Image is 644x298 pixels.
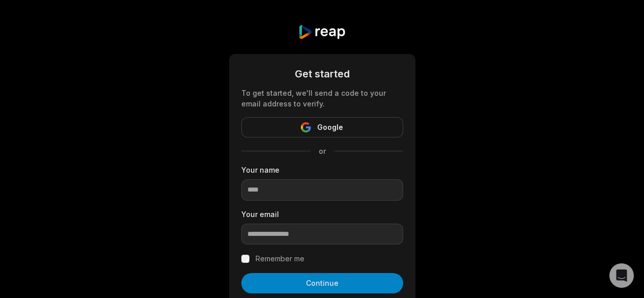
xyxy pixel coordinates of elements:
label: Your name [241,165,403,175]
button: Continue [241,273,403,293]
img: reap [298,24,346,40]
div: Get started [241,66,403,82]
span: Google [317,121,343,133]
button: Google [241,117,403,138]
div: To get started, we'll send a code to your email address to verify. [241,88,403,109]
label: Your email [241,209,403,220]
span: or [311,146,334,156]
label: Remember me [256,253,304,265]
div: Open Intercom Messenger [609,263,634,288]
